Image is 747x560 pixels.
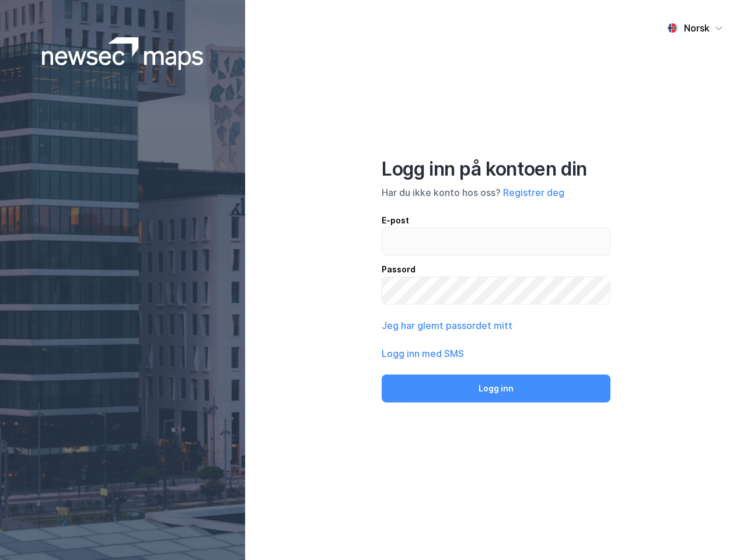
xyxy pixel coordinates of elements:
[382,262,610,276] div: Passord
[503,185,564,199] button: Registrer deg
[382,185,610,199] div: Har du ikke konto hos oss?
[684,21,710,35] div: Norsk
[42,37,204,70] img: logoWhite.bf58a803f64e89776f2b079ca2356427.svg
[382,157,610,181] div: Logg inn på kontoen din
[382,318,512,332] button: Jeg har glemt passordet mitt
[382,213,610,228] div: E-post
[382,346,464,360] button: Logg inn med SMS
[382,374,610,402] button: Logg inn
[689,504,747,560] iframe: Chat Widget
